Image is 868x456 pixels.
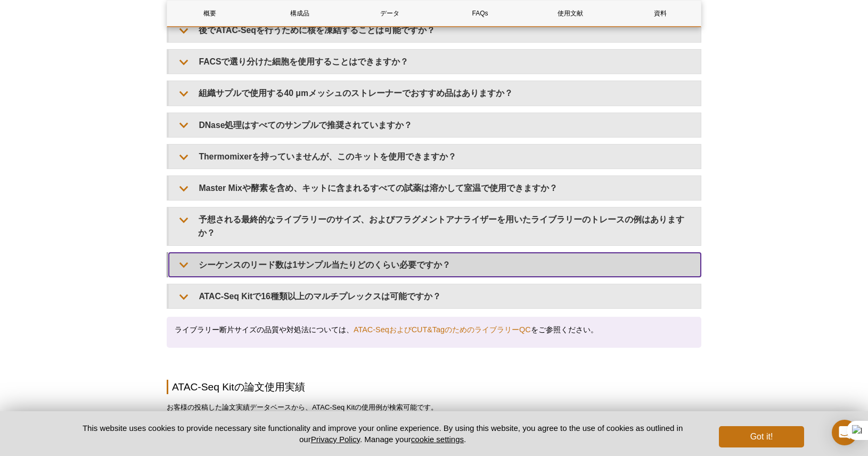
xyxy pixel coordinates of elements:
h2: ATAC-Seq Kitの論文使用実績 [167,380,701,394]
summary: ATAC-Seq Kitで16種類以上のマルチプレックスは可能ですか？ [169,284,701,308]
summary: 後でATAC-Seqを行うために核を凍結することは可能ですか？ [169,18,701,42]
a: 構成品 [257,1,342,26]
a: FAQs [438,1,522,26]
button: cookie settings [411,435,464,444]
summary: 予想される最終的なライブラリーのサイズ、およびフラグメントアナライザーを用いたライブラリーのトレースの例はありますか？ [169,207,701,245]
button: Got it! [719,426,804,447]
h4: ライブラリー断片サイズの品質や対処法については、 をご参照ください。 [175,325,693,334]
summary: 組織サプルで使用する40 μmメッシュのストレーナーでおすすめ品はありますか？ [169,81,701,105]
summary: FACSで選り分けた細胞を使用することはできますか？ [169,50,701,74]
summary: Thermomixerを持っていませんが、このキットを使用できますか？ [169,145,701,169]
a: ATAC-SeqおよびCUT&TagのためのライブラリーQC [354,325,531,334]
summary: Master Mixや酵素を含め、キットに含まれるすべての試薬は溶かして室温で使用できますか？ [169,176,701,200]
div: Open Intercom Messenger [832,420,857,445]
summary: DNase処理はすべてのサンプルで推奨されていますか？ [169,113,701,137]
a: データ [348,1,432,26]
p: お客様の投稿した論文実績データベースから、ATAC-Seq Kitの使用例が検索可能です。 [167,402,701,413]
a: Privacy Policy [311,435,360,444]
a: 資料 [618,1,703,26]
a: 使用文献 [528,1,612,26]
p: This website uses cookies to provide necessary site functionality and improve your online experie... [64,422,701,445]
summary: シーケンスのリード数は1サンプル当たりどのくらい必要ですか？ [169,253,701,277]
a: 概要 [167,1,252,26]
